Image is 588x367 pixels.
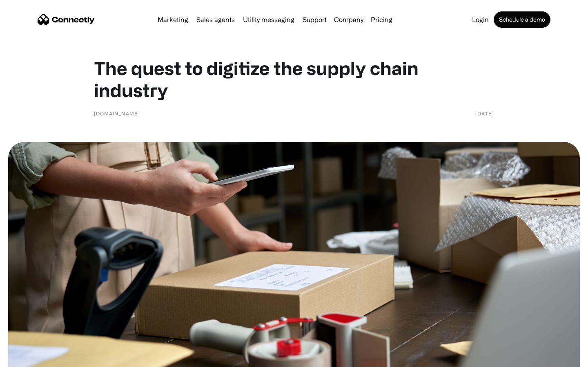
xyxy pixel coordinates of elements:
[475,109,494,117] div: [DATE]
[16,353,49,364] ul: Language list
[240,16,298,23] a: Utility messaging
[94,57,494,101] h1: The quest to digitize the supply chain industry
[193,16,238,23] a: Sales agents
[367,16,396,23] a: Pricing
[154,16,192,23] a: Marketing
[469,16,492,23] a: Login
[94,109,140,117] div: [DOMAIN_NAME]
[334,14,363,25] div: Company
[494,11,550,28] a: Schedule a demo
[8,353,49,364] aside: Language selected: English
[299,16,330,23] a: Support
